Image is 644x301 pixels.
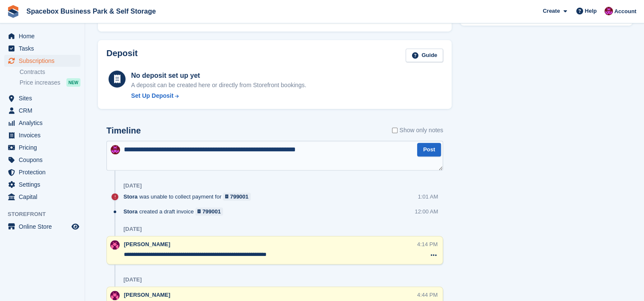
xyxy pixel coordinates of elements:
[195,207,223,216] a: 799001
[123,276,142,283] div: [DATE]
[106,126,141,136] h2: Timeline
[4,221,80,233] a: menu
[543,7,560,15] span: Create
[110,240,120,250] img: Avishka Chauhan
[4,117,80,129] a: menu
[70,221,80,232] a: Preview store
[417,240,438,248] div: 4:14 PM
[123,193,137,201] span: Stora
[230,193,248,201] div: 799001
[19,92,70,104] span: Sites
[19,105,70,116] span: CRM
[124,241,170,247] span: [PERSON_NAME]
[4,142,80,153] a: menu
[392,126,443,135] label: Show only notes
[123,182,142,189] div: [DATE]
[124,292,170,298] span: [PERSON_NAME]
[131,91,306,100] a: Set Up Deposit
[392,126,398,135] input: Show only notes
[417,143,441,157] button: Post
[8,210,85,219] span: Storefront
[604,7,613,15] img: Shitika Balanath
[19,221,70,233] span: Online Store
[19,43,70,54] span: Tasks
[19,55,70,67] span: Subscriptions
[585,7,597,15] span: Help
[131,71,306,81] div: No deposit set up yet
[66,78,80,87] div: NEW
[202,207,220,216] div: 799001
[20,79,60,87] span: Price increases
[417,291,438,299] div: 4:44 PM
[19,129,70,141] span: Invoices
[131,91,174,100] div: Set Up Deposit
[19,154,70,166] span: Coupons
[19,142,70,153] span: Pricing
[20,68,80,76] a: Contracts
[4,129,80,141] a: menu
[123,207,227,216] div: created a draft invoice
[4,179,80,190] a: menu
[19,117,70,129] span: Analytics
[4,30,80,42] a: menu
[614,7,636,16] span: Account
[123,193,255,201] div: was unable to collect payment for
[7,5,20,18] img: stora-icon-8386f47178a22dfd0bd8f6a31ec36ba5ce8667c1dd55bd0f319d3a0aa187defe.svg
[223,193,251,201] a: 799001
[20,78,80,87] a: Price increases NEW
[23,4,159,18] a: Spacebox Business Park & Self Storage
[4,166,80,178] a: menu
[4,191,80,203] a: menu
[123,207,137,216] span: Stora
[110,291,120,300] img: Avishka Chauhan
[19,191,70,203] span: Capital
[19,166,70,178] span: Protection
[4,105,80,116] a: menu
[19,30,70,42] span: Home
[123,226,142,233] div: [DATE]
[4,154,80,166] a: menu
[106,48,137,62] h2: Deposit
[4,55,80,67] a: menu
[131,81,306,90] p: A deposit can be created here or directly from Storefront bookings.
[418,193,438,201] div: 1:01 AM
[111,145,120,154] img: Shitika Balanath
[415,207,438,216] div: 12:00 AM
[4,92,80,104] a: menu
[19,179,70,190] span: Settings
[406,48,443,62] a: Guide
[4,43,80,54] a: menu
